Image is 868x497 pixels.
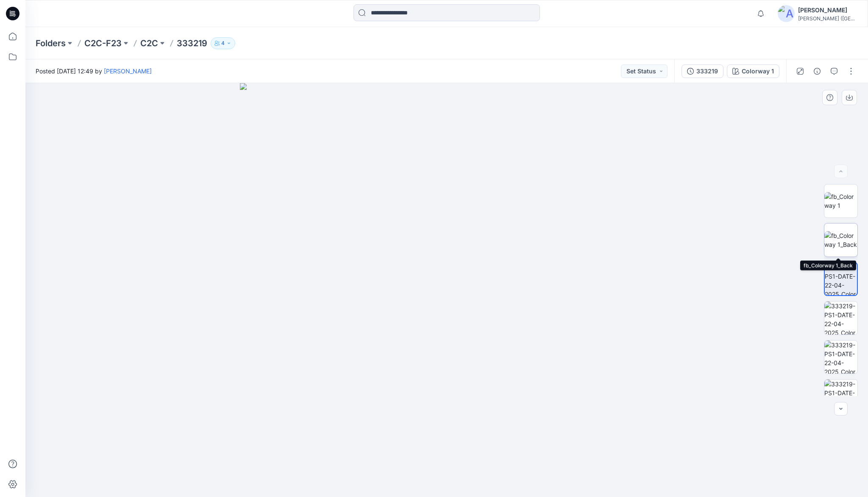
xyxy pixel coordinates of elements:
img: avatar [778,5,795,22]
div: [PERSON_NAME] [798,5,857,15]
img: 333219-PS1-DATE-22-04-2025_Colorway 1_Right [824,302,857,335]
a: C2C-F23 [84,37,122,49]
p: 4 [221,39,225,48]
img: fb_Colorway 1 [824,192,857,210]
div: [PERSON_NAME] ([GEOGRAPHIC_DATA]) Exp... [798,15,857,22]
p: 333219 [177,37,207,49]
button: 333219 [682,64,723,78]
img: 333219-PS1-DATE-22-04-2025_Colorway 1_Back [824,380,857,413]
button: Colorway 1 [727,64,779,78]
img: 333219-PS1-DATE-22-04-2025_Colorway 1_Left [824,341,857,374]
a: [PERSON_NAME] [104,67,152,75]
div: Colorway 1 [742,67,774,76]
img: 333219-PS1-DATE-22-04-2025_Colorway 1 [825,263,857,295]
button: 4 [211,37,235,49]
button: Details [810,64,824,78]
img: eyJhbGciOiJIUzI1NiIsImtpZCI6IjAiLCJzbHQiOiJzZXMiLCJ0eXAiOiJKV1QifQ.eyJkYXRhIjp7InR5cGUiOiJzdG9yYW... [240,83,654,497]
img: fb_Colorway 1_Back [824,231,857,249]
div: 333219 [696,67,718,76]
span: Posted [DATE] 12:49 by [36,67,152,75]
a: Folders [36,37,66,49]
a: C2C [140,37,158,49]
